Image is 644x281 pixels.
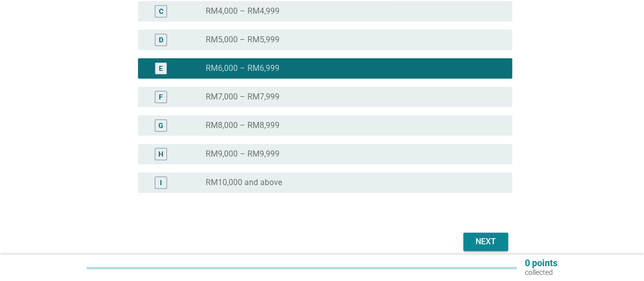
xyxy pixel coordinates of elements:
div: D [159,35,163,45]
div: G [158,120,163,131]
label: RM9,000 – RM9,999 [206,149,279,159]
div: F [159,92,163,103]
label: RM7,000 – RM7,999 [206,92,279,102]
label: RM4,000 – RM4,999 [206,6,279,16]
button: Next [463,233,508,251]
div: E [159,63,163,74]
div: H [158,149,163,160]
label: RM10,000 and above [206,177,282,188]
div: C [159,6,163,17]
label: RM5,000 – RM5,999 [206,35,279,45]
label: RM6,000 – RM6,999 [206,63,279,73]
p: collected [525,268,557,277]
label: RM8,000 – RM8,999 [206,120,279,131]
p: 0 points [525,259,557,268]
div: I [160,177,162,188]
div: Next [471,236,500,248]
